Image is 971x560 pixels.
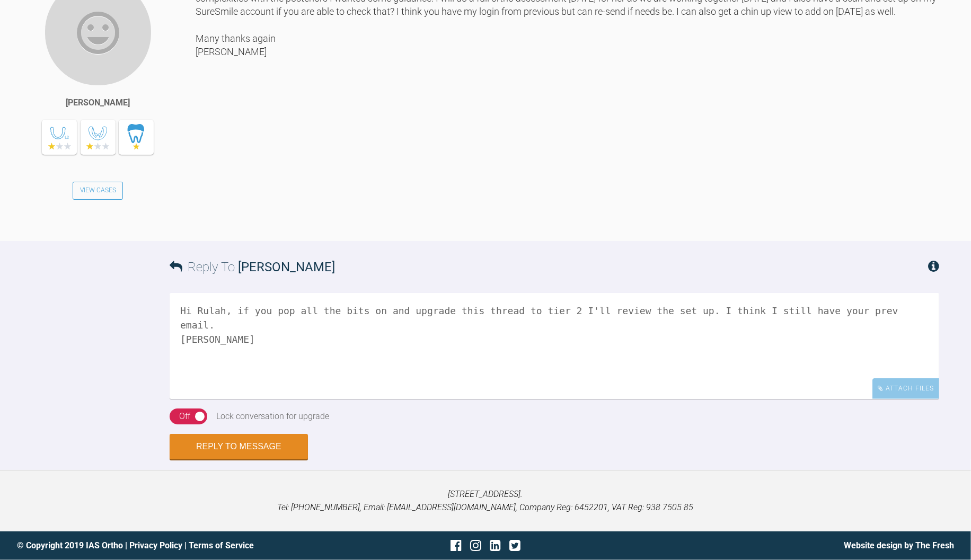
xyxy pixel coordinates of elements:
[238,260,335,274] span: [PERSON_NAME]
[170,434,308,459] button: Reply to Message
[66,96,130,110] div: [PERSON_NAME]
[73,182,123,200] a: View Cases
[170,293,939,399] textarea: Hi Rulah, if you pop all the bits on and upgrade this thread to tier 2 I'll review the set up. I ...
[872,378,939,399] div: Attach Files
[217,410,330,423] div: Lock conversation for upgrade
[17,487,954,514] p: [STREET_ADDRESS]. Tel: [PHONE_NUMBER], Email: [EMAIL_ADDRESS][DOMAIN_NAME], Company Reg: 6452201,...
[170,257,335,277] h3: Reply To
[17,539,329,553] div: © Copyright 2019 IAS Ortho | |
[844,540,954,550] a: Website design by The Fresh
[179,410,190,423] div: Off
[189,540,254,550] a: Terms of Service
[129,540,182,550] a: Privacy Policy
